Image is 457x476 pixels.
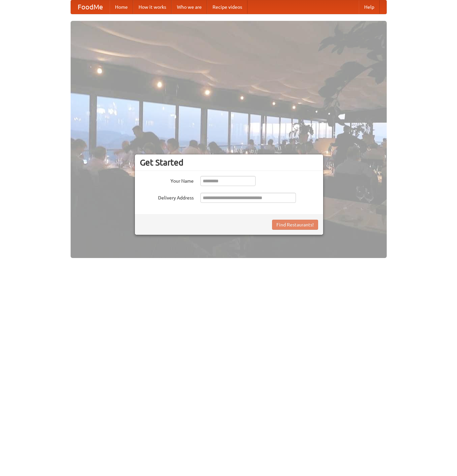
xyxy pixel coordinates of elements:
[172,0,207,14] a: Who we are
[140,193,194,201] label: Delivery Address
[110,0,133,14] a: Home
[140,157,318,168] h3: Get Started
[140,176,194,184] label: Your Name
[133,0,172,14] a: How it works
[207,0,247,14] a: Recipe videos
[359,0,380,14] a: Help
[272,220,318,230] button: Find Restaurants!
[71,0,110,14] a: FoodMe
